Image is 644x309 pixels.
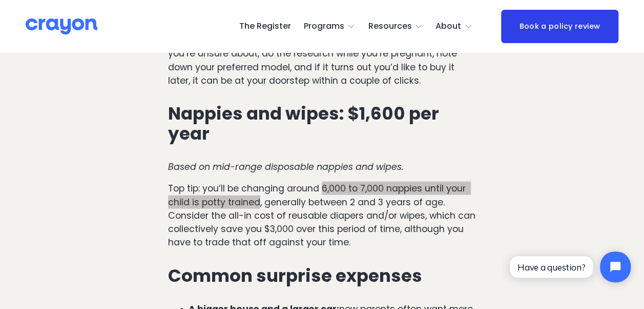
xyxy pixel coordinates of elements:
a: folder dropdown [368,18,423,35]
h3: Common surprise expenses [168,266,476,286]
a: The Register [239,18,291,35]
span: Resources [368,19,411,34]
a: folder dropdown [304,18,356,35]
span: Programs [304,19,344,34]
span: About [435,19,461,34]
em: Based on mid-range disposable nappies and wipes. [168,161,404,173]
p: Baby stores often have sales, but avoiding unnecessary purchases is still better than taking adva... [168,20,476,87]
p: Top tip: you’ll be changing around 6,000 to 7,000 nappies until your child is potty trained, gene... [168,182,476,249]
a: folder dropdown [435,18,472,35]
a: Book a policy review [501,10,618,44]
h3: Nappies and wipes: $1,600 per year [168,104,476,144]
iframe: Tidio Chat [501,243,639,291]
img: Crayon [26,17,97,35]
